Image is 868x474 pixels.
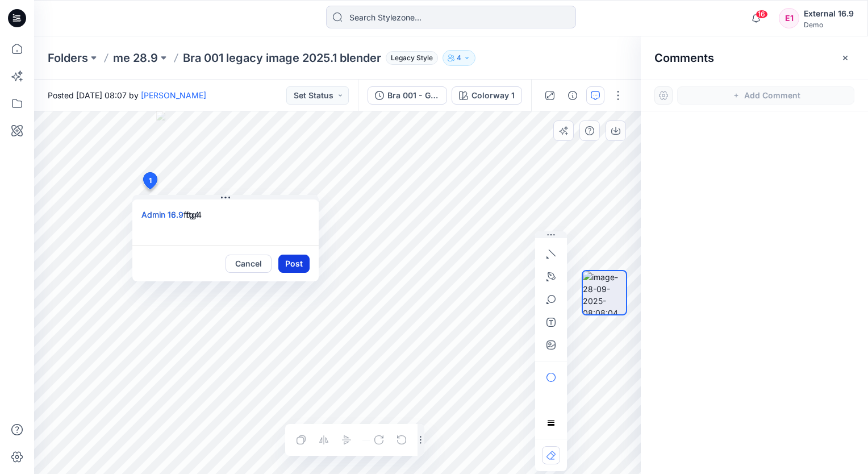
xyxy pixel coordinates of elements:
p: 4 [457,52,461,64]
button: 4 [443,50,475,66]
div: E1 [779,8,799,28]
span: 1 [149,176,152,186]
span: Legacy Style [386,51,438,65]
img: image-28-09-2025-08:08:04 [583,271,626,314]
button: Legacy Style [381,50,438,66]
a: [PERSON_NAME] [141,90,206,100]
textarea: Admin 16.9 ftg4 [132,199,319,245]
button: Post [278,255,310,273]
button: Colorway 1 [452,86,522,105]
span: 16 [756,10,768,19]
button: Bra 001 - Generated Colorways [368,86,447,105]
button: Cancel [226,255,272,273]
button: Add Comment [677,86,854,105]
span: Posted [DATE] 08:07 by [48,89,206,101]
a: Folders [48,50,88,66]
p: Bra 001 legacy image 2025.1 blender [183,50,381,66]
div: External 16.9 [804,7,854,20]
div: Colorway 1 [471,89,515,102]
h2: Comments [654,51,714,65]
div: Demo [804,20,854,29]
a: me 28.9 [113,50,158,66]
button: Details [564,86,582,105]
div: Bra 001 - Generated Colorways [387,89,440,102]
input: Search Stylezone… [326,6,576,28]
